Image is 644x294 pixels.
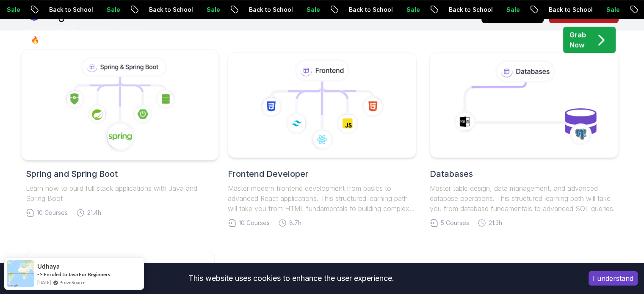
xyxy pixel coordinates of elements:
[42,5,100,14] p: Back to School
[87,209,101,217] span: 21.4h
[589,271,638,286] button: Accept cookies
[399,5,426,14] p: Sale
[199,5,227,14] p: Sale
[59,279,86,286] a: ProveSource
[228,52,416,227] a: Frontend DeveloperMaster modern frontend development from basics to advanced React applications. ...
[289,219,301,227] span: 8.7h
[499,5,526,14] p: Sale
[441,219,469,227] span: 5 Courses
[26,52,214,217] a: Spring and Spring BootLearn how to build full stack applications with Java and Spring Boot10 Cour...
[37,209,68,217] span: 10 Courses
[37,263,60,270] span: Udhaya
[569,30,586,50] p: Grab Now
[442,5,499,14] p: Back to School
[37,271,43,278] span: ->
[489,219,502,227] span: 21.3h
[542,5,599,14] p: Back to School
[6,269,576,288] div: This website uses cookies to enhance the user experience.
[430,168,618,180] h2: Databases
[100,5,127,14] p: Sale
[239,219,270,227] span: 10 Courses
[7,260,34,287] img: provesource social proof notification image
[228,168,416,180] h2: Frontend Developer
[31,35,203,45] p: 🔥 Back to School Sale - Our best prices of the year!
[26,183,214,203] p: Learn how to build full stack applications with Java and Spring Boot
[37,279,51,286] span: [DATE]
[430,52,618,227] a: DatabasesMaster table design, data management, and advanced database operations. This structured ...
[342,5,399,14] p: Back to School
[599,5,626,14] p: Sale
[228,183,416,214] p: Master modern frontend development from basics to advanced React applications. This structured le...
[44,271,110,278] a: Enroled to Java For Beginners
[142,5,199,14] p: Back to School
[430,183,618,214] p: Master table design, data management, and advanced database operations. This structured learning ...
[26,168,214,180] h2: Spring and Spring Boot
[299,5,326,14] p: Sale
[242,5,299,14] p: Back to School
